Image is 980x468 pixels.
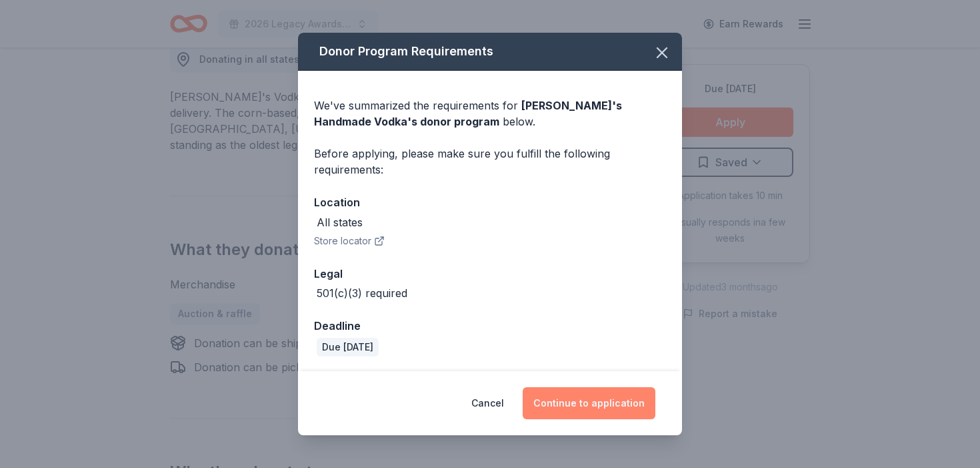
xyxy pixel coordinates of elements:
[317,214,363,230] div: All states
[314,146,666,178] div: Before applying, please make sure you fulfill the following requirements:
[523,387,655,419] button: Continue to application
[314,194,666,211] div: Location
[317,338,379,357] div: Due [DATE]
[298,33,682,71] div: Donor Program Requirements
[314,97,666,130] div: We've summarized the requirements for below.
[314,317,666,334] div: Deadline
[314,233,385,249] button: Store locator
[314,265,666,282] div: Legal
[471,387,504,419] button: Cancel
[317,285,407,301] div: 501(c)(3) required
